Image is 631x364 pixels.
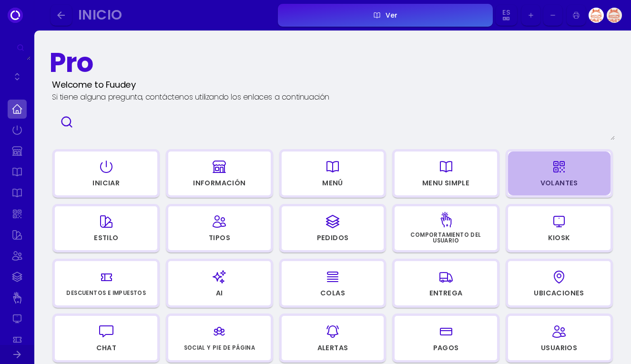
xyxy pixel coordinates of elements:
button: Iniciar [52,149,160,198]
button: Chat [52,313,160,362]
button: Alertas [279,313,387,362]
div: Ubicaciones [534,290,584,296]
div: Pro [50,48,93,78]
button: Colas [279,259,387,307]
button: Menú [279,149,387,198]
button: Menu Simple [392,149,499,198]
div: Menú [322,180,343,186]
button: Ubicaciones [506,259,613,307]
button: Volantes [506,149,613,198]
button: Ver [278,4,493,27]
div: Entrega [429,290,463,296]
div: Pedidos [317,234,349,241]
div: Usuarios [541,344,577,351]
button: Tipos [166,204,273,253]
div: Descuentos e Impuestos [66,291,146,296]
button: Kiosk [506,204,613,253]
div: Chat [96,344,117,351]
button: Estilo [52,204,160,253]
div: Estilo [94,234,118,241]
div: Pagos [433,344,459,351]
button: Comportamiento del usuario [392,204,499,253]
div: Inicio [78,10,265,20]
div: Menu Simple [422,180,469,186]
button: Pedidos [279,204,387,253]
div: Colas [320,290,345,296]
button: Información [166,149,273,198]
img: Image [589,8,604,23]
button: Social y Pie de página [166,313,273,362]
div: Iniciar [92,180,120,186]
button: Pagos [392,313,499,362]
div: Alertas [317,344,348,351]
button: AI [166,259,273,307]
div: Welcome to Fuudey [52,78,135,91]
button: Inicio [74,5,275,26]
div: Kiosk [548,234,570,241]
div: AI [216,290,223,296]
div: Si tiene alguna pregunta, contáctenos utilizando los enlaces a continuación [52,91,329,103]
div: Ver [381,12,397,19]
div: Comportamiento del usuario [399,233,493,243]
button: Usuarios [506,313,613,362]
div: Tipos [209,234,230,241]
img: Image [607,8,622,23]
div: Información [193,180,245,186]
div: Social y Pie de página [184,345,255,351]
button: Entrega [392,259,499,307]
div: Volantes [540,180,578,186]
button: Descuentos e Impuestos [52,259,160,307]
